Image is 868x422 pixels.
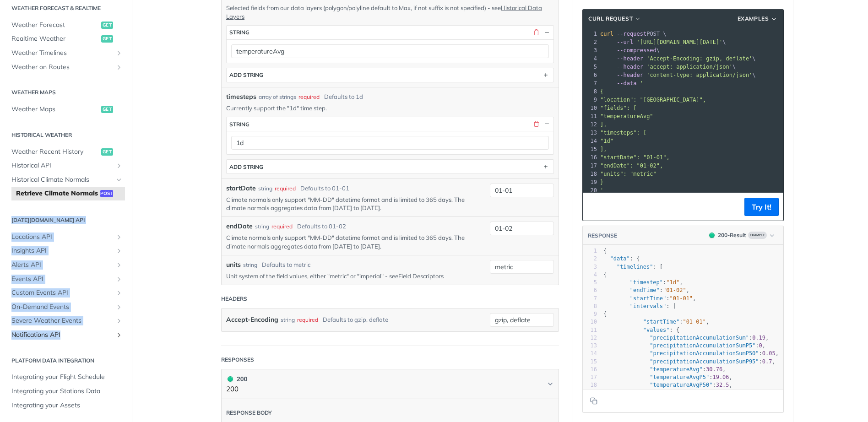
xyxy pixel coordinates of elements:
[115,276,123,283] button: Show subpages for Events API
[11,161,113,170] span: Historical API
[221,356,254,364] div: Responses
[583,271,597,279] div: 4
[11,63,113,72] span: Weather on Routes
[11,330,113,340] span: Notifications API
[115,317,123,325] button: Show subpages for Severe Weather Events
[603,279,683,286] span: : ,
[7,328,125,342] a: Notifications APIShow subpages for Notifications API
[583,137,598,145] div: 14
[7,286,125,300] a: Custom Events APIShow subpages for Custom Events API
[716,382,729,388] span: 32.5
[617,31,646,37] span: --request
[7,384,125,398] a: Integrating your Stations Data
[7,18,125,32] a: Weather Forecastget
[101,106,113,113] span: get
[226,4,542,20] a: Historical Data Layers
[630,287,660,293] span: "endTime"
[600,72,756,78] span: \
[646,64,732,70] span: 'accept: application/json'
[7,272,125,286] a: Events APIShow subpages for Events API
[583,318,597,326] div: 10
[11,260,113,270] span: Alerts API
[630,295,666,302] span: "startTime"
[11,49,113,58] span: Weather Timelines
[650,366,703,373] span: "temperatureAvg"
[11,303,113,312] span: On-Demand Events
[262,260,310,270] div: Defaults to metric
[600,105,636,111] span: "fields": [
[588,15,633,23] span: cURL Request
[229,163,263,170] div: ADD string
[705,231,779,240] button: 200200-ResultExample
[11,275,113,284] span: Events API
[583,279,597,287] div: 5
[226,384,247,395] p: 200
[583,381,597,389] div: 18
[630,279,663,286] span: "timestep"
[275,184,296,193] div: required
[300,184,349,193] div: Defaults to 01-01
[712,374,729,380] span: 19.06
[603,264,663,270] span: : [
[7,159,125,173] a: Historical APIShow subpages for Historical API
[603,327,679,333] span: : {
[617,55,643,62] span: --header
[583,186,598,195] div: 20
[600,31,667,37] span: POST \
[323,313,388,326] div: Defaults to gzip, deflate
[255,222,269,231] div: string
[226,374,247,384] div: 200
[11,147,99,157] span: Weather Recent History
[583,178,598,186] div: 19
[11,34,99,43] span: Realtime Weather
[11,105,99,114] span: Weather Maps
[258,184,272,193] div: string
[11,288,113,298] span: Custom Events API
[583,96,598,104] div: 9
[226,374,554,395] button: 200 200200
[600,64,736,70] span: \
[583,326,597,334] div: 11
[583,255,597,263] div: 2
[600,55,756,62] span: \
[259,93,296,101] div: array of strings
[7,173,125,187] a: Historical Climate NormalsHide subpages for Historical Climate Normals
[115,162,123,169] button: Show subpages for Historical API
[663,287,686,293] span: "01-02"
[583,358,597,366] div: 15
[226,104,554,112] p: Currently support the "1d" time step.
[226,4,554,20] p: Selected fields from our data layers (polygon/polyline default to Max, if not suffix is not speci...
[583,170,598,178] div: 18
[227,117,553,131] button: string
[16,189,98,198] span: Retrieve Climate Normals
[542,120,551,128] button: Hide
[603,350,779,357] span: : ,
[600,130,646,136] span: "timesteps": [
[547,380,554,388] svg: Chevron
[603,287,689,293] span: : ,
[11,401,123,410] span: Integrating your Assets
[115,247,123,254] button: Show subpages for Insights API
[229,29,250,36] div: string
[617,80,636,87] span: --data
[583,87,598,96] div: 8
[748,232,767,239] span: Example
[115,233,123,241] button: Show subpages for Locations API
[759,342,762,349] span: 0
[115,49,123,57] button: Show subpages for Weather Timelines
[297,313,318,326] div: required
[600,31,613,37] span: curl
[7,103,125,116] a: Weather Mapsget
[115,289,123,297] button: Show subpages for Custom Events API
[532,120,540,128] button: Delete
[583,366,597,373] div: 16
[603,255,640,262] span: : {
[670,295,693,302] span: "01-01"
[398,272,444,280] a: Field Descriptors
[709,233,715,238] span: 200
[610,255,629,262] span: "data"
[7,60,125,74] a: Weather on RoutesShow subpages for Weather on Routes
[583,30,598,38] div: 1
[650,342,755,349] span: "precipitationAccumulationSumP5"
[227,68,553,82] button: ADD string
